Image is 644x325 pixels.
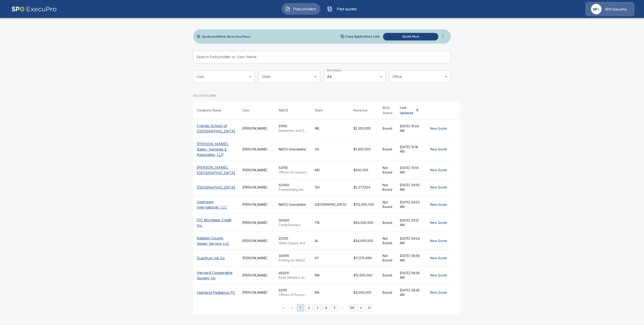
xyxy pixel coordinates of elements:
[282,3,320,15] button: Policyholders IconPolicyholders
[197,165,235,175] p: [PERSON_NAME], [GEOGRAPHIC_DATA]
[311,232,350,250] td: AL
[396,250,425,266] td: [DATE] 08:58 AM
[348,304,356,311] button: Go to page 126
[334,6,359,12] span: Past quotes
[428,237,449,245] button: New Quote
[193,94,216,98] p: POLICYHOLDERS
[345,35,379,38] p: Copy Application Link
[379,232,396,250] td: Not Bound
[242,147,271,152] div: [PERSON_NAME]
[591,4,602,14] img: Agency Icon
[327,68,341,72] label: Bind Status
[379,284,396,301] td: Bound
[279,241,308,245] p: Water Supply and Irrigation Systems
[585,2,634,16] a: Agency IconSPG ExecuPro
[428,145,449,154] button: New Quote
[242,220,271,225] div: [PERSON_NAME]
[605,7,627,12] p: SPG ExecuPro
[350,250,379,266] td: $17,275,999
[379,196,396,214] td: Not Bound
[350,138,379,161] td: $1,400,000
[443,74,449,80] button: Open
[279,166,308,175] div: 541110
[311,250,350,266] td: KY
[279,236,308,245] div: 221310
[197,108,222,113] div: Company Name
[438,32,447,41] button: more
[197,217,235,228] p: CIC Mortgage Credit Inc.
[428,219,449,227] button: New Quote
[297,304,304,311] button: page 1
[279,170,308,175] p: Offices of Lawyers
[197,255,225,261] p: Quantum Ink Co
[324,3,362,15] a: Past quotes IconPast quotes
[247,74,253,80] button: Open
[379,138,396,161] td: Bound
[396,196,425,214] td: [DATE] 09:53 AM
[197,270,235,281] p: Harvard Cooperative Society Inc
[379,214,396,232] td: Bound
[279,293,308,297] p: Offices of Physicians (except Mental Health Specialists)
[279,271,308,280] div: 459210
[242,290,271,295] div: [PERSON_NAME]
[350,214,379,232] td: $94,000,000
[311,138,350,161] td: GA
[350,196,379,214] td: $132,000,000
[305,304,313,311] button: Go to page 2
[428,201,449,209] button: New Quote
[279,275,308,280] p: Book Retailers and News Dealers
[428,124,449,133] button: New Quote
[315,108,323,113] div: State
[242,239,271,243] div: [PERSON_NAME]
[428,166,449,174] button: New Quote
[428,183,449,192] button: New Quote
[279,124,308,133] div: 611110
[197,290,235,295] p: Highland Pediatrics PC
[339,306,347,310] div: …
[331,304,338,311] button: Go to page 5
[197,185,235,190] p: [GEOGRAPHIC_DATA]
[242,168,271,172] div: [PERSON_NAME]
[279,223,308,227] p: Credit Bureaus
[202,35,251,38] p: Quote and Bind. All in One Place.
[350,179,379,196] td: $2,277,924
[242,185,271,190] div: [PERSON_NAME]
[379,101,396,120] th: Bind Status
[279,254,308,263] div: 325910
[311,196,350,214] td: [GEOGRAPHIC_DATA]
[311,284,350,301] td: MA
[396,179,425,196] td: [DATE] 09:55 AM
[242,126,271,131] div: [PERSON_NAME]
[311,179,350,196] td: OH
[322,304,330,311] button: Go to page 4
[279,128,308,133] p: Elementary and Secondary Schools
[428,289,449,297] button: New Quote
[327,6,333,12] img: Past quotes Icon
[324,71,386,83] div: All
[396,138,425,161] td: [DATE] 10:18 AM
[396,284,425,301] td: [DATE] 08:45 AM
[312,74,319,80] button: Open
[379,266,396,284] td: Bound
[275,196,311,214] td: NAICS Unavailable
[279,108,288,113] div: NAICS
[197,199,235,210] p: Upstream International, LLC
[396,120,425,138] td: [DATE] 10:24 AM
[428,254,449,262] button: New Quote
[366,304,373,311] button: Go to last page
[396,232,425,250] td: [DATE] 09:04 AM
[350,284,379,301] td: $4,000,000
[279,288,308,297] div: 621111
[354,108,367,113] div: Revenue
[197,123,235,134] p: Friends School of [GEOGRAPHIC_DATA]
[279,258,308,263] p: Printing Ink Manufacturing
[242,202,271,207] div: [PERSON_NAME]
[350,232,379,250] td: $34,000,000
[396,214,425,232] td: [DATE] 09:21 AM
[242,273,271,278] div: [PERSON_NAME]
[379,120,396,138] td: Bound
[379,161,396,179] td: Not Bound
[11,2,57,16] img: AA Logo
[279,218,308,227] div: 561450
